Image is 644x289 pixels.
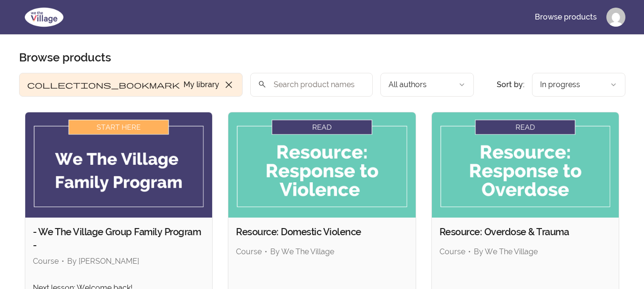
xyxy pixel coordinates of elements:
[432,112,619,218] img: Product image for Resource: Overdose & Trauma
[527,6,604,29] a: Browse products
[440,225,612,239] h2: Resource: Overdose & Trauma
[67,257,139,266] span: By [PERSON_NAME]
[19,73,243,97] button: Filter by My library
[265,247,267,256] span: •
[497,80,524,89] span: Sort by:
[25,112,213,218] img: Product image for - We The Village Group Family Program -
[440,247,465,256] span: Course
[258,78,266,91] span: search
[532,73,625,97] button: Product sort options
[250,73,373,97] input: Search product names
[19,6,69,29] img: We The Village logo
[33,257,59,266] span: Course
[223,79,235,90] span: close
[606,8,625,27] img: Profile image for Kendal Zeece
[228,112,416,218] img: Product image for Resource: Domestic Violence
[19,50,111,65] h2: Browse products
[380,73,474,97] button: Filter by author
[236,225,408,239] h2: Resource: Domestic Violence
[33,225,205,252] h2: - We The Village Group Family Program -
[468,247,471,256] span: •
[474,247,538,256] span: By We The Village
[236,247,262,256] span: Course
[61,257,64,266] span: •
[527,6,625,29] nav: Main
[27,79,180,90] span: collections_bookmark
[270,247,334,256] span: By We The Village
